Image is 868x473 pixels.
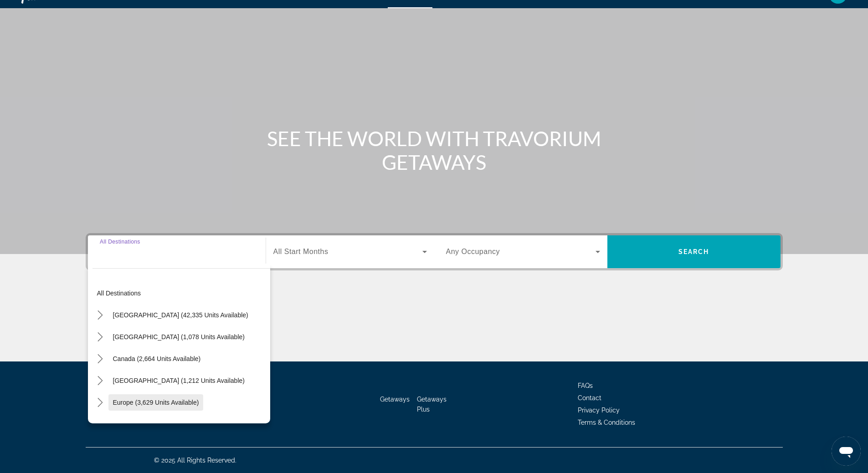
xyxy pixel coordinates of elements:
[417,396,447,413] a: Getaways Plus
[100,239,140,244] span: All Destinations
[578,419,635,426] a: Terms & Conditions
[446,248,500,255] span: Any Occupancy
[108,351,205,367] button: Select destination: Canada (2,664 units available)
[154,457,236,464] span: © 2025 All Rights Reserved.
[113,311,248,319] span: [GEOGRAPHIC_DATA] (42,335 units available)
[678,248,709,255] span: Search
[108,307,253,323] button: Select destination: United States (42,335 units available)
[97,290,141,297] span: All destinations
[113,377,245,384] span: [GEOGRAPHIC_DATA] (1,212 units available)
[92,351,108,367] button: Toggle Canada (2,664 units available) submenu
[108,372,249,389] button: Select destination: Caribbean & Atlantic Islands (1,212 units available)
[263,127,605,174] h1: SEE THE WORLD WITH TRAVORIUM GETAWAYS
[92,329,108,345] button: Toggle Mexico (1,078 units available) submenu
[92,395,108,411] button: Toggle Europe (3,629 units available) submenu
[92,285,270,301] button: Select destination: All destinations
[578,407,620,414] a: Privacy Policy
[108,394,204,411] button: Select destination: Europe (3,629 units available)
[92,307,108,323] button: Toggle United States (42,335 units available) submenu
[92,417,108,432] button: Toggle Australia (235 units available) submenu
[100,247,254,258] input: Select destination
[832,437,861,466] iframe: Button to launch messaging window
[113,355,201,362] span: Canada (2,664 units available)
[88,235,781,268] div: Search widget
[607,235,781,268] button: Search
[108,329,249,345] button: Select destination: Mexico (1,078 units available)
[578,394,601,402] a: Contact
[113,399,199,406] span: Europe (3,629 units available)
[273,248,329,255] span: All Start Months
[92,373,108,389] button: Toggle Caribbean & Atlantic Islands (1,212 units available) submenu
[113,333,245,341] span: [GEOGRAPHIC_DATA] (1,078 units available)
[88,264,270,423] div: Destination options
[578,382,593,389] a: FAQs
[380,396,410,403] a: Getaways
[108,416,203,432] button: Select destination: Australia (235 units available)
